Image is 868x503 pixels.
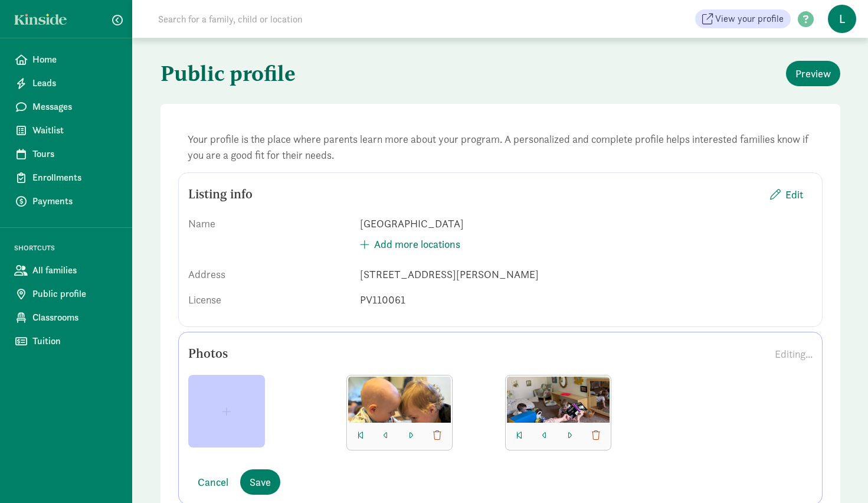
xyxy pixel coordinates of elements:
[250,474,271,490] span: Save
[5,329,127,353] a: Tuition
[360,215,813,231] div: [GEOGRAPHIC_DATA]
[32,311,118,325] span: Classrooms
[161,52,498,94] h1: Public profile
[188,215,351,257] div: Name
[5,190,127,213] a: Payments
[178,122,823,172] div: Your profile is the place where parents learn more about your program. A personalized and complet...
[32,194,118,208] span: Payments
[715,12,784,26] span: View your profile
[374,236,460,252] span: Add more locations
[32,263,118,277] span: All families
[5,282,127,306] a: Public profile
[32,147,118,161] span: Tours
[188,292,351,308] div: License
[795,66,831,81] span: Preview
[188,187,253,201] h5: Listing info
[775,346,813,362] div: Editing...
[188,469,238,495] button: Cancel
[32,171,118,185] span: Enrollments
[695,9,791,28] a: View your profile
[5,306,127,329] a: Classrooms
[360,266,813,282] div: [STREET_ADDRESS][PERSON_NAME]
[5,119,127,142] a: Waitlist
[786,61,840,86] button: Preview
[5,48,127,71] a: Home
[828,5,856,33] span: L
[785,187,803,202] span: Edit
[5,142,127,166] a: Tours
[32,287,118,301] span: Public profile
[32,123,118,138] span: Waitlist
[32,100,118,114] span: Messages
[240,469,280,495] button: Save
[5,95,127,119] a: Messages
[351,231,470,257] button: Add more locations
[151,7,482,31] input: Search for a family, child or location
[32,53,118,67] span: Home
[198,474,228,490] span: Cancel
[32,76,118,90] span: Leads
[5,259,127,282] a: All families
[188,266,351,282] div: Address
[5,71,127,95] a: Leads
[5,166,127,190] a: Enrollments
[360,292,813,308] div: PV110061
[809,446,868,503] iframe: Chat Widget
[32,334,118,348] span: Tuition
[761,182,813,207] button: Edit
[188,347,228,361] h5: Photos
